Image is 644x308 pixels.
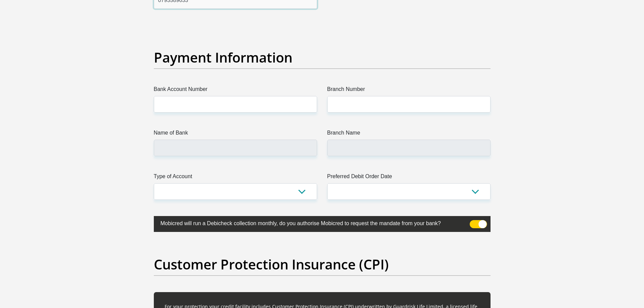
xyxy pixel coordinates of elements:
[154,172,317,183] label: Type of Account
[154,256,491,273] h2: Customer Protection Insurance (CPI)
[327,85,491,96] label: Branch Number
[327,129,491,140] label: Branch Name
[154,49,491,66] h2: Payment Information
[154,85,317,96] label: Bank Account Number
[327,140,491,156] input: Branch Name
[154,129,317,140] label: Name of Bank
[327,172,491,183] label: Preferred Debit Order Date
[154,96,317,113] input: Bank Account Number
[154,216,457,229] label: Mobicred will run a Debicheck collection monthly, do you authorise Mobicred to request the mandat...
[154,140,317,156] input: Name of Bank
[327,96,491,113] input: Branch Number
